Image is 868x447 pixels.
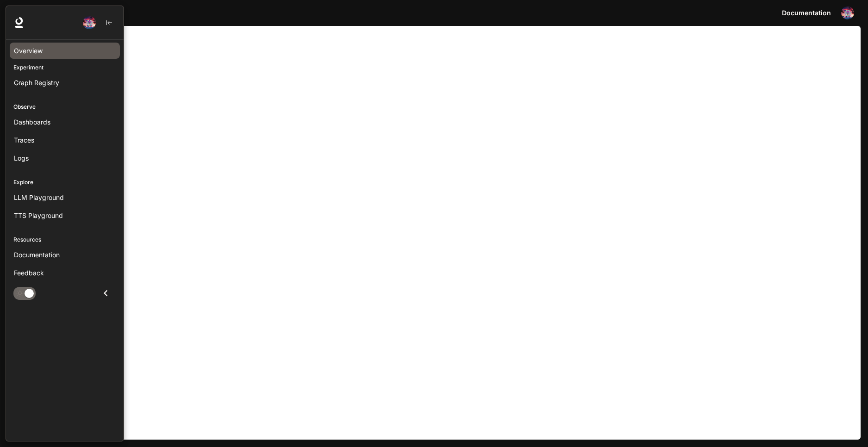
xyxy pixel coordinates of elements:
a: Documentation [778,4,835,22]
button: Close drawer [95,284,116,303]
button: User avatar [838,4,857,22]
img: User avatar [83,16,96,29]
button: All workspaces [24,4,75,22]
a: Logs [10,150,120,166]
span: TTS Playground [14,211,63,220]
p: Resources [6,236,124,244]
a: Traces [10,132,120,148]
span: Traces [14,135,34,145]
p: Observe [6,103,124,111]
span: Overview [14,46,43,56]
span: Feedback [14,268,44,278]
span: Documentation [782,7,831,19]
a: LLM Playground [10,189,120,205]
p: Experiment [6,63,124,72]
a: Graph Registry [10,74,120,91]
iframe: Documentation [7,26,861,447]
span: Logs [14,153,29,163]
a: Documentation [10,247,120,263]
span: Documentation [14,250,60,260]
img: User avatar [841,6,854,19]
span: Dark mode toggle [25,288,34,298]
a: Overview [10,43,120,59]
button: User avatar [80,13,99,32]
span: Graph Registry [14,78,59,87]
span: LLM Playground [14,192,64,202]
a: TTS Playground [10,207,120,223]
a: Feedback [10,265,120,281]
span: Dashboards [14,117,50,127]
p: Explore [6,178,124,186]
a: Dashboards [10,114,120,130]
